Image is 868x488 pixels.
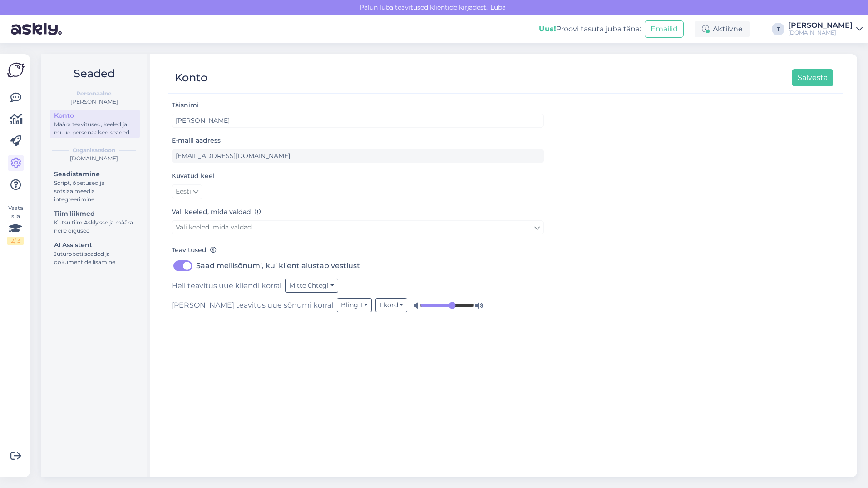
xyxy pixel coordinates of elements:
[788,22,853,29] div: [PERSON_NAME]
[172,114,544,128] input: Sisesta nimi
[172,279,544,293] div: Heli teavitus uue kliendi korral
[48,65,140,82] h2: Seaded
[7,61,25,79] img: Askly Logo
[73,146,115,154] b: Organisatsioon
[54,209,136,219] div: Tiimiliikmed
[48,98,140,106] div: [PERSON_NAME]
[172,298,544,312] div: [PERSON_NAME] teavitus uue sõnumi korral
[54,240,136,250] div: AI Assistent
[788,29,853,36] div: [DOMAIN_NAME]
[50,168,140,205] a: SeadistamineScript, õpetused ja sotsiaalmeedia integreerimine
[54,250,136,266] div: Juturoboti seaded ja dokumentide lisamine
[176,223,252,231] span: Vali keeled, mida valdad
[176,187,191,197] span: Eesti
[172,171,215,181] label: Kuvatud keel
[172,220,544,234] a: Vali keeled, mida valdad
[54,169,136,179] div: Seadistamine
[50,239,140,268] a: AI AssistentJuturoboti seaded ja dokumentide lisamine
[172,136,221,145] label: E-maili aadress
[48,154,140,163] div: [DOMAIN_NAME]
[788,22,863,36] a: [PERSON_NAME][DOMAIN_NAME]
[172,245,217,255] label: Teavitused
[539,25,556,33] b: Uus!
[695,21,750,37] div: Aktiivne
[54,219,136,235] div: Kutsu tiim Askly'sse ja määra neile õigused
[285,279,338,293] button: Mitte ühtegi
[50,110,140,138] a: KontoMäära teavitused, keeled ja muud personaalsed seaded
[196,259,360,273] label: Saad meilisõnumi, kui klient alustab vestlust
[172,184,202,199] a: Eesti
[7,237,24,245] div: 2 / 3
[337,298,372,312] button: Bling 1
[54,111,136,120] div: Konto
[375,298,408,312] button: 1 kord
[175,69,207,86] div: Konto
[792,69,833,86] button: Salvesta
[7,204,24,245] div: Vaata siia
[488,3,508,11] span: Luba
[172,207,261,217] label: Vali keeled, mida valdad
[645,20,684,38] button: Emailid
[54,120,136,137] div: Määra teavitused, keeled ja muud personaalsed seaded
[772,23,784,35] div: T
[172,100,199,110] label: Täisnimi
[76,90,112,98] b: Personaalne
[50,208,140,236] a: TiimiliikmedKutsu tiim Askly'sse ja määra neile õigused
[539,24,641,35] div: Proovi tasuta juba täna:
[54,179,136,204] div: Script, õpetused ja sotsiaalmeedia integreerimine
[172,149,544,163] input: Sisesta e-maili aadress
